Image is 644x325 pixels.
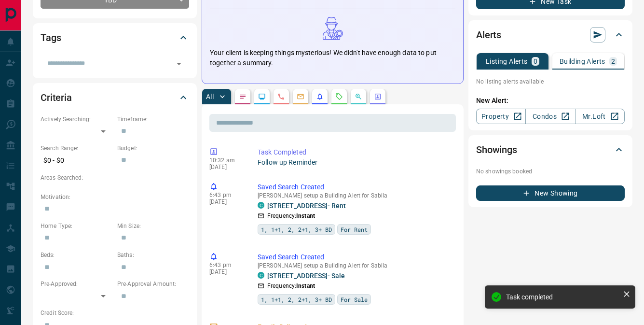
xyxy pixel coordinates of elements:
[297,93,304,100] svg: Emails
[41,222,112,230] p: Home Type:
[117,222,189,230] p: Min Size:
[258,182,452,192] p: Saved Search Created
[525,109,575,124] a: Condos
[41,251,112,259] p: Beds:
[41,86,189,109] div: Criteria
[476,96,625,106] p: New Alert:
[476,27,501,42] h2: Alerts
[316,93,324,100] svg: Listing Alerts
[611,58,615,65] p: 2
[476,109,526,124] a: Property
[41,90,72,105] h2: Criteria
[534,58,537,65] p: 0
[41,193,189,201] p: Motivation:
[258,202,264,209] div: condos.ca
[476,185,625,201] button: New Showing
[476,23,625,46] div: Alerts
[117,115,189,124] p: Timeframe:
[117,144,189,153] p: Budget:
[258,192,452,199] p: [PERSON_NAME] setup a Building Alert for Sabila
[560,58,605,65] p: Building Alerts
[258,93,266,100] svg: Lead Browsing Activity
[41,153,112,169] p: $0 - $0
[335,93,343,100] svg: Requests
[209,164,243,170] p: [DATE]
[476,138,625,161] div: Showings
[575,109,625,124] a: Mr.Loft
[209,268,243,275] p: [DATE]
[209,157,243,164] p: 10:32 am
[210,48,455,68] p: Your client is keeping things mysterious! We didn't have enough data to put together a summary.
[117,251,189,259] p: Baths:
[355,93,362,100] svg: Opportunities
[267,202,346,210] a: [STREET_ADDRESS]- Rent
[258,272,264,279] div: condos.ca
[261,295,332,304] span: 1, 1+1, 2, 2+1, 3+ BD
[341,295,368,304] span: For Sale
[209,192,243,198] p: 6:43 pm
[239,93,247,100] svg: Notes
[209,198,243,205] p: [DATE]
[261,225,332,234] span: 1, 1+1, 2, 2+1, 3+ BD
[277,93,285,100] svg: Calls
[258,252,452,262] p: Saved Search Created
[476,77,625,86] p: No listing alerts available
[258,262,452,269] p: [PERSON_NAME] setup a Building Alert for Sabila
[41,309,189,317] p: Credit Score:
[172,57,186,71] button: Open
[41,115,112,124] p: Actively Searching:
[341,225,368,234] span: For Rent
[41,173,189,182] p: Areas Searched:
[486,58,528,65] p: Listing Alerts
[258,147,452,157] p: Task Completed
[41,280,112,288] p: Pre-Approved:
[267,282,315,290] p: Frequency:
[476,167,625,176] p: No showings booked
[117,280,189,288] p: Pre-Approval Amount:
[506,293,619,301] div: Task completed
[476,142,517,157] h2: Showings
[258,157,452,168] p: Follow up Reminder
[206,93,214,100] p: All
[267,212,315,220] p: Frequency:
[41,144,112,153] p: Search Range:
[296,283,315,289] strong: Instant
[267,272,345,280] a: [STREET_ADDRESS]- Sale
[374,93,382,100] svg: Agent Actions
[296,212,315,219] strong: Instant
[41,30,61,45] h2: Tags
[209,262,243,268] p: 6:43 pm
[41,26,189,49] div: Tags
